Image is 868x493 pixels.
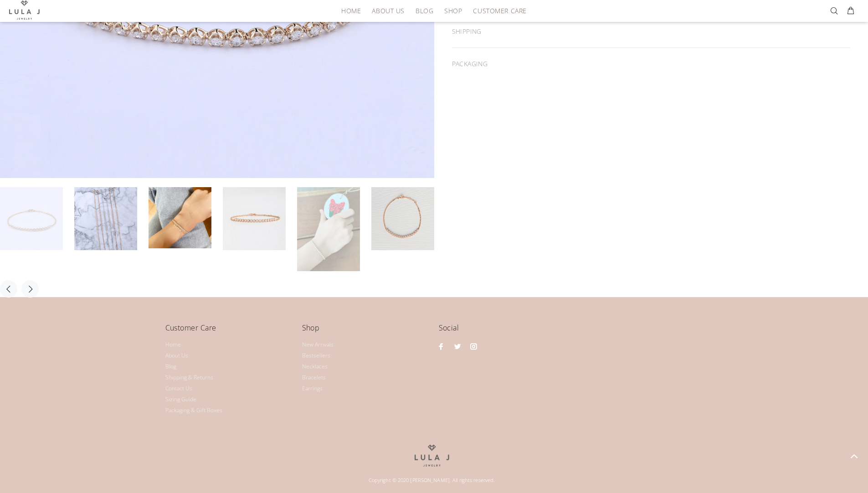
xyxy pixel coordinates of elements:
[452,16,851,47] div: SHIPPING
[416,7,433,14] span: Blog
[439,322,703,341] h4: Social
[165,467,699,488] div: Copyright © 2020 [PERSON_NAME]. All rights reserved.
[473,7,526,14] span: Customer Care
[165,322,293,341] h4: Customer Care
[302,322,430,341] h4: Shop
[302,372,326,383] a: Bracelets
[302,361,328,372] a: Necklaces
[302,339,334,350] a: New Arrivals
[302,383,323,394] a: Earrings
[439,4,467,18] a: Shop
[366,4,410,18] a: About Us
[165,361,176,372] a: Blog
[302,350,330,361] a: Bestsellers
[372,7,404,14] span: About Us
[840,442,868,470] a: BACK TO TOP
[165,394,196,405] a: Sizing Guide
[341,7,361,14] span: HOME
[444,7,462,14] span: Shop
[452,48,851,80] div: PACKAGING
[165,383,192,394] a: Contact Us
[21,280,39,298] button: Next
[165,405,222,416] a: Packaging & Gift Boxes
[165,372,213,383] a: Shipping & Returns
[467,4,526,18] a: Customer Care
[336,4,366,18] a: HOME
[165,339,181,350] a: Home
[410,4,439,18] a: Blog
[165,350,188,361] a: About Us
